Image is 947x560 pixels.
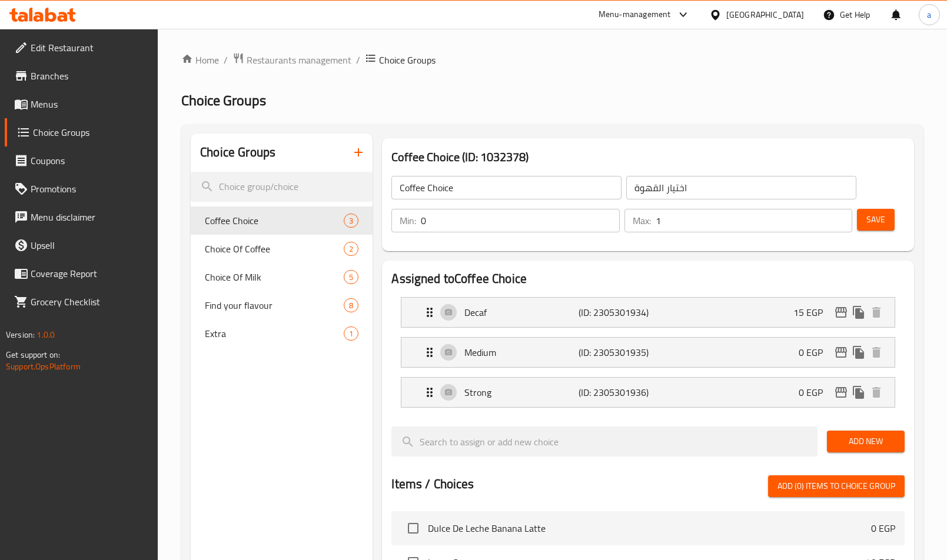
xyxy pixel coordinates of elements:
[579,305,654,319] p: (ID: 2305301934)
[401,516,426,541] span: Select choice
[391,332,905,372] li: Expand
[344,326,358,341] div: Choices
[633,214,651,228] p: Max:
[31,266,149,281] span: Coverage Report
[799,385,832,399] p: 0 EGP
[191,172,373,202] input: search
[5,62,158,90] a: Branches
[5,90,158,118] a: Menus
[401,338,895,367] div: Expand
[868,304,885,321] button: delete
[927,8,931,21] span: a
[850,304,868,321] button: duplicate
[391,475,474,493] h2: Items / Choices
[344,272,358,283] span: 5
[379,53,436,67] span: Choice Groups
[391,426,818,456] input: search
[391,292,905,332] li: Expand
[5,203,158,231] a: Menu disclaimer
[579,345,654,359] p: (ID: 2305301935)
[5,34,158,62] a: Edit Restaurant
[6,327,35,342] span: Version:
[31,154,149,168] span: Coupons
[5,146,158,175] a: Coupons
[191,263,373,291] div: Choice Of Milk5
[191,319,373,348] div: Extra1
[857,209,895,231] button: Save
[401,298,895,327] div: Expand
[832,384,850,401] button: edit
[205,270,344,284] span: Choice Of Milk
[344,214,358,228] div: Choices
[599,8,671,22] div: Menu-management
[36,327,55,342] span: 1.0.0
[181,87,266,114] span: Choice Groups
[31,238,149,252] span: Upsell
[200,144,275,161] h2: Choice Groups
[191,206,373,235] div: Coffee Choice3
[428,521,871,535] span: Dulce De Leche Banana Latte
[866,212,885,227] span: Save
[827,431,905,452] button: Add New
[5,118,158,146] a: Choice Groups
[871,521,895,535] p: 0 EGP
[579,385,654,399] p: (ID: 2305301936)
[344,328,358,339] span: 1
[5,288,158,316] a: Grocery Checklist
[464,305,578,319] p: Decaf
[464,345,578,359] p: Medium
[205,214,344,228] span: Coffee Choice
[836,434,895,449] span: Add New
[224,53,228,67] li: /
[205,242,344,256] span: Choice Of Coffee
[31,41,149,55] span: Edit Restaurant
[31,182,149,196] span: Promotions
[726,8,804,21] div: [GEOGRAPHIC_DATA]
[768,475,905,497] button: Add (0) items to choice group
[344,298,358,312] div: Choices
[793,305,832,319] p: 15 EGP
[205,326,344,341] span: Extra
[832,344,850,361] button: edit
[181,52,923,68] nav: breadcrumb
[868,384,885,401] button: delete
[850,344,868,361] button: duplicate
[344,242,358,256] div: Choices
[31,97,149,111] span: Menus
[400,214,416,228] p: Min:
[33,125,149,139] span: Choice Groups
[31,69,149,83] span: Branches
[832,304,850,321] button: edit
[868,344,885,361] button: delete
[247,53,351,67] span: Restaurants management
[391,148,905,166] h3: Coffee Choice (ID: 1032378)
[850,384,868,401] button: duplicate
[6,359,81,374] a: Support.OpsPlatform
[6,347,60,362] span: Get support on:
[5,231,158,259] a: Upsell
[344,244,358,255] span: 2
[31,210,149,224] span: Menu disclaimer
[777,479,895,494] span: Add (0) items to choice group
[464,385,578,399] p: Strong
[391,372,905,412] li: Expand
[344,270,358,284] div: Choices
[205,298,344,312] span: Find your flavour
[232,52,351,68] a: Restaurants management
[181,53,219,67] a: Home
[191,291,373,319] div: Find your flavour8
[344,300,358,311] span: 8
[5,175,158,203] a: Promotions
[344,215,358,226] span: 3
[356,53,360,67] li: /
[191,235,373,263] div: Choice Of Coffee2
[31,295,149,309] span: Grocery Checklist
[401,378,895,407] div: Expand
[5,259,158,288] a: Coverage Report
[799,345,832,359] p: 0 EGP
[391,270,905,288] h2: Assigned to Coffee Choice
